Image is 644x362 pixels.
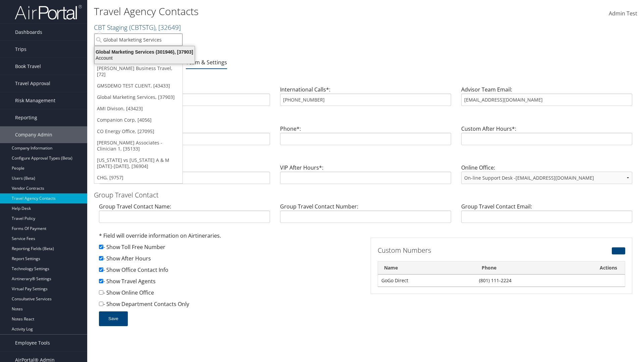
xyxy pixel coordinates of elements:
[15,92,55,109] span: Risk Management
[15,109,37,126] span: Reporting
[592,261,625,275] th: Actions: activate to sort column ascending
[94,137,182,155] a: [PERSON_NAME] Associates - Clinician 1, [35133]
[94,155,182,172] a: [US_STATE] vs [US_STATE] A & M [DATE]-[DATE], [36904]
[15,58,41,75] span: Book Travel
[275,164,456,189] div: VIP After Hours*:
[94,202,275,228] div: Group Travel Contact Name:
[15,4,82,20] img: airportal-logo.png
[94,23,181,32] a: CBT Staging
[94,126,182,137] a: CO Energy Office, [27095]
[94,152,637,161] h3: VIP
[99,232,361,243] div: * Field will override information on Airtineraries.
[275,202,456,228] div: Group Travel Contact Number:
[99,266,361,277] div: - Show Office Contact Info
[99,254,361,266] div: - Show After Hours
[456,164,637,189] div: Online Office:
[609,3,637,24] a: Admin Test
[15,24,42,41] span: Dashboards
[609,10,637,17] span: Admin Test
[15,335,50,351] span: Employee Tools
[99,289,361,300] div: - Show Online Office
[275,125,456,150] div: Phone*:
[456,125,637,150] div: Custom After Hours*:
[378,261,476,275] th: Name: activate to sort column descending
[94,85,275,111] div: Advisor Team Name:
[186,59,227,66] a: Team & Settings
[94,125,275,150] div: Custom Contact Label:
[94,113,637,122] h3: Custom Contact
[94,103,182,114] a: AMI Divison, [43423]
[91,55,199,61] div: Account
[456,202,637,228] div: Group Travel Contact Email:
[94,80,182,92] a: GMSDEMO TEST CLIENT, [43433]
[378,275,476,287] td: GoGo Direct
[94,63,182,80] a: [PERSON_NAME] Business Travel, [72]
[94,164,275,189] div: VIP Toll Free*:
[94,73,637,83] h3: Advisor Team
[91,49,199,55] div: Global Marketing Services (301946), [37903]
[99,300,361,311] div: - Show Department Contacts Only
[99,277,361,289] div: - Show Travel Agents
[99,311,128,326] button: Save
[94,4,456,18] h1: Travel Agency Contacts
[94,172,182,183] a: CHG, [9757]
[15,41,26,58] span: Trips
[94,92,182,103] a: Global Marketing Services, [37903]
[129,23,155,32] span: ( CBTSTG )
[94,34,182,46] input: Search Accounts
[15,75,50,92] span: Travel Approval
[155,23,181,32] span: , [ 32649 ]
[275,85,456,111] div: International Calls*:
[476,261,592,275] th: Phone: activate to sort column ascending
[94,114,182,126] a: Companion Corp, [4056]
[15,126,52,143] span: Company Admin
[94,190,637,200] h3: Group Travel Contact
[99,243,361,254] div: - Show Toll Free Number
[456,85,637,111] div: Advisor Team Email:
[378,246,541,255] h3: Custom Numbers
[476,275,592,287] td: (801) 111-2224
